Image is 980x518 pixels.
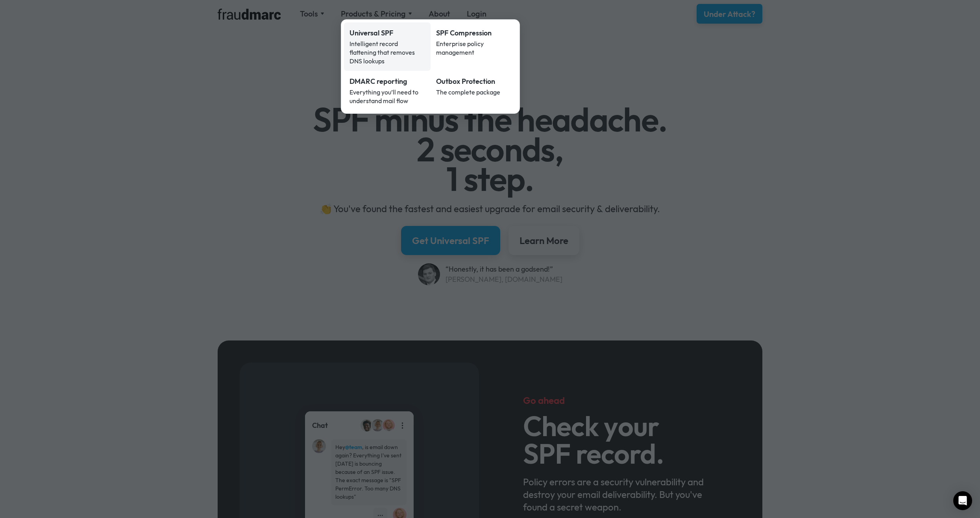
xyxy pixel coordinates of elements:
a: Outbox ProtectionThe complete package [431,71,517,111]
div: DMARC reporting [349,76,425,87]
a: Universal SPFIntelligent record flattening that removes DNS lookups [344,22,431,71]
div: Everything you’ll need to understand mail flow [349,88,425,105]
div: The complete package [436,88,512,96]
div: Universal SPF [349,28,425,38]
div: SPF Compression [436,28,512,38]
div: Enterprise policy management [436,39,512,57]
div: Open Intercom Messenger [953,491,972,510]
nav: Products & Pricing [341,19,520,114]
div: Outbox Protection [436,76,512,87]
a: SPF CompressionEnterprise policy management [431,22,517,71]
a: DMARC reportingEverything you’ll need to understand mail flow [344,71,431,111]
div: Intelligent record flattening that removes DNS lookups [349,39,425,65]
